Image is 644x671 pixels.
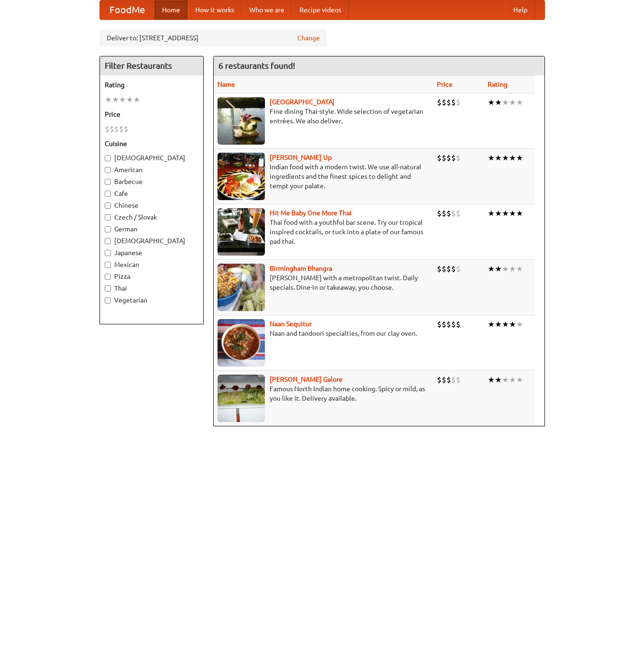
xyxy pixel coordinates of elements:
a: Rating [488,81,508,88]
input: Thai [105,285,111,292]
input: Mexican [105,262,111,268]
b: Hit Me Baby One More Thai [270,209,352,217]
a: FoodMe [100,0,154,19]
li: $ [437,97,442,108]
li: $ [119,124,124,134]
li: ★ [495,264,502,274]
h5: Price [105,110,199,119]
li: ★ [488,319,495,330]
label: Japanese [105,248,199,257]
li: ★ [502,153,509,163]
li: ★ [488,97,495,108]
input: Pizza [105,274,111,280]
li: $ [451,264,456,274]
li: $ [442,375,446,385]
li: $ [442,319,446,330]
li: ★ [495,153,502,163]
li: ★ [509,208,516,219]
li: ★ [502,264,509,274]
li: ★ [488,264,495,274]
li: ★ [495,319,502,330]
li: $ [437,375,442,385]
p: [PERSON_NAME] with a metropolitan twist. Daily specials. Dine-in or takeaway, you choose. [218,273,430,292]
div: Deliver to: [STREET_ADDRESS] [100,29,327,46]
li: ★ [502,97,509,108]
li: $ [446,264,451,274]
h5: Cuisine [105,139,199,148]
li: $ [114,124,119,134]
li: $ [446,97,451,108]
input: Vegetarian [105,297,111,303]
img: curryup.jpg [218,153,265,200]
li: $ [451,97,456,108]
a: Home [154,0,188,19]
img: naansequitur.jpg [218,319,265,367]
a: How it works [188,0,242,19]
li: ★ [509,375,516,385]
a: Name [218,81,235,88]
li: ★ [516,153,523,163]
li: ★ [105,94,112,105]
li: ★ [488,153,495,163]
li: ★ [119,94,126,105]
a: Price [437,81,453,88]
li: $ [437,208,442,219]
li: ★ [502,208,509,219]
label: Czech / Slovak [105,212,199,222]
label: Vegetarian [105,295,199,305]
li: $ [456,375,461,385]
li: ★ [495,208,502,219]
b: [PERSON_NAME] Up [270,154,332,161]
label: [DEMOGRAPHIC_DATA] [105,153,199,163]
li: $ [446,208,451,219]
img: babythai.jpg [218,208,265,256]
li: $ [437,319,442,330]
li: ★ [516,319,523,330]
p: Naan and tandoori specialties, from our clay oven. [218,329,430,338]
li: $ [446,153,451,163]
label: American [105,165,199,175]
li: $ [451,153,456,163]
label: Cafe [105,189,199,198]
li: $ [446,319,451,330]
a: Naan Sequitur [270,320,312,328]
li: ★ [516,264,523,274]
h5: Rating [105,80,199,90]
li: $ [442,264,446,274]
input: Czech / Slovak [105,214,111,221]
a: [PERSON_NAME] Galore [270,376,343,383]
li: ★ [488,375,495,385]
li: ★ [488,208,495,219]
li: ★ [509,153,516,163]
ng-pluralize: 6 restaurants found! [218,61,295,70]
input: German [105,226,111,232]
a: Help [506,0,535,19]
img: satay.jpg [218,97,265,145]
a: Change [297,33,320,43]
a: [GEOGRAPHIC_DATA] [270,98,335,106]
a: Recipe videos [292,0,349,19]
label: [DEMOGRAPHIC_DATA] [105,236,199,246]
input: American [105,167,111,173]
li: $ [451,319,456,330]
li: $ [446,375,451,385]
p: Fine dining Thai-style. Wide selection of vegetarian entrées. We also deliver. [218,107,430,126]
li: $ [442,153,446,163]
label: German [105,224,199,234]
p: Famous North Indian home cooking. Spicy or mild, as you like it. Delivery available. [218,384,430,403]
li: $ [456,97,461,108]
input: Japanese [105,250,111,256]
li: ★ [495,375,502,385]
h4: Filter Restaurants [100,56,203,75]
li: $ [451,208,456,219]
input: Cafe [105,191,111,197]
li: $ [105,124,109,134]
li: ★ [133,94,140,105]
li: ★ [509,319,516,330]
li: $ [124,124,128,134]
li: ★ [516,375,523,385]
input: [DEMOGRAPHIC_DATA] [105,238,111,244]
